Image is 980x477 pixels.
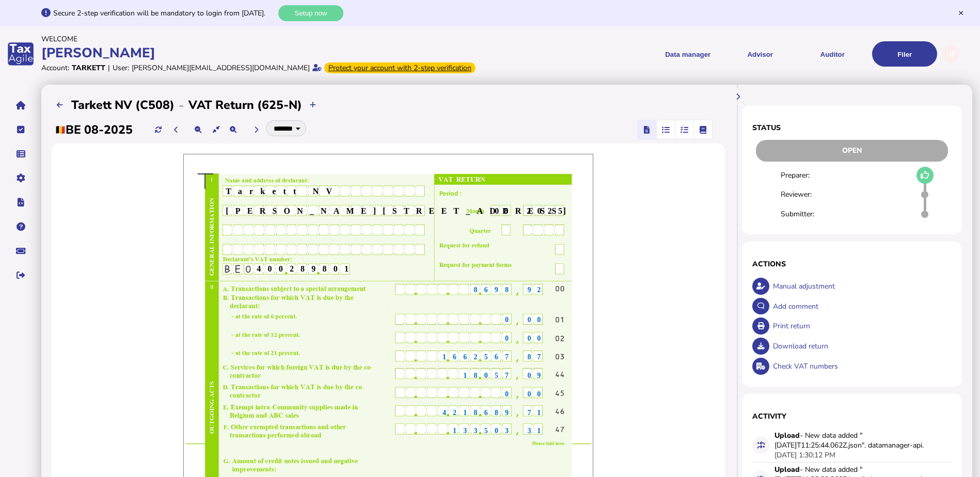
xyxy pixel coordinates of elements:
button: Sign out [10,264,31,286]
span: 0 [505,390,515,398]
span: 133503 [453,427,515,435]
div: [DATE] 1:30:12 PM [774,450,835,460]
button: Home [10,94,31,116]
button: Manage settings [10,167,31,189]
i: Data for this filing changed [757,441,765,449]
span: 87 [527,353,547,361]
span: 0 [505,316,515,324]
button: Data manager [10,143,31,165]
div: From Oct 1, 2025, 2-step verification will be required to login. Set it up now... [324,62,476,73]
button: Next period [248,121,265,138]
mat-button-toggle: Ledger [693,120,712,139]
span: 31 [527,427,547,435]
img: be.png [55,126,66,134]
button: Help pages [10,216,31,237]
div: Account: [41,63,69,73]
div: - New data added "[DATE]T11:25:44.062Z.json". datamanager-api. [774,431,929,450]
span: 00 [527,335,547,342]
span: 18057 [463,372,515,379]
button: Reset the return view [208,121,225,138]
div: Open [756,140,948,162]
button: Auditor [800,41,865,67]
mat-button-toggle: Reconcilliation view by tax code [675,120,693,139]
span: 92 [527,286,547,294]
span: 00 [527,390,547,398]
div: Add comment [770,296,952,316]
span: 8698 [473,286,515,294]
h1: Status [752,123,952,133]
h1: Activity [752,411,952,421]
button: Download return [752,338,769,355]
div: Secure 2-step verification will be mandatory to login from [DATE]. [53,8,276,18]
button: Hide [730,88,747,105]
menu: navigate products [492,41,938,67]
i: Data manager [17,154,25,154]
span: 4218689 [442,409,515,417]
div: Profile settings [942,45,959,62]
h2: BE 08-2025 [55,122,133,138]
button: Previous period [168,121,185,138]
b: 2025 [527,206,568,215]
button: Upload transactions [305,97,322,114]
b: 400289801 [257,264,355,273]
span: 09 [527,372,547,379]
span: 00 [527,316,547,324]
div: Return status - Actions are restricted to nominated users [752,140,952,162]
button: Make the return view smaller [190,121,207,138]
div: User: [113,63,129,73]
button: Filer [872,41,937,67]
button: Developer hub links [10,192,31,213]
span: 1662567 [442,353,515,361]
div: Download return [770,336,952,356]
button: Check VAT numbers on return. [752,358,769,375]
div: [PERSON_NAME][EMAIL_ADDRESS][DOMAIN_NAME] [132,63,310,73]
b: 08 [495,206,513,215]
button: Raise a support ticket [10,240,31,262]
i: Email verified [312,64,322,71]
strong: Upload [774,465,800,474]
button: Open printable view of return. [752,317,769,335]
div: Print return [770,316,952,336]
div: Submitter: [781,209,834,219]
button: Tasks [10,119,31,140]
b: [PERSON_NAME][STREET_ADDRESS] [226,206,573,215]
h2: Tarkett NV (C508) [71,97,175,113]
button: Shows a dropdown of Data manager options [655,41,720,67]
h1: Actions [752,259,952,269]
h2: VAT Return (625-N) [188,97,302,113]
button: Hide message [957,9,965,17]
mat-button-toggle: Return view [638,120,656,139]
div: Welcome [41,34,487,44]
button: Filing calendar - month view [52,97,69,114]
div: Preparer: [781,170,834,180]
div: Manual adjustment [770,276,952,296]
button: Setup now [278,5,343,21]
b: Tarkett NV [226,187,339,196]
div: Check VAT numbers [770,356,952,376]
button: Make the return view larger [225,121,242,138]
span: 0 [505,335,515,342]
strong: Upload [774,431,800,440]
span: 71 [527,409,547,417]
div: [PERSON_NAME] [41,44,487,62]
button: Mark as draft [916,167,934,184]
mat-button-toggle: Reconcilliation view by document [656,120,675,139]
div: Tarkett [72,63,105,73]
button: Shows a dropdown of VAT Advisor options [728,41,793,67]
button: Refresh data for current period [150,121,167,138]
div: - [175,97,188,114]
button: Make a comment in the activity log. [752,298,769,315]
div: Reviewer: [781,189,834,199]
button: Make an adjustment to this return. [752,278,769,295]
div: | [108,63,110,73]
